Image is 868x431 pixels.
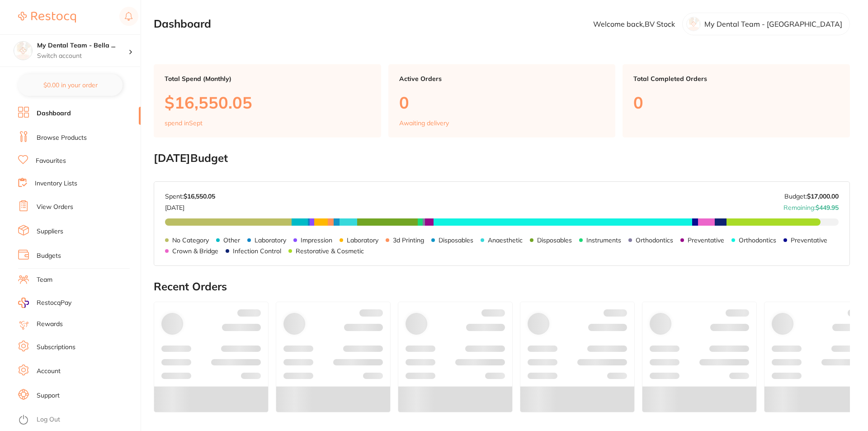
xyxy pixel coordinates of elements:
a: Suppliers [37,227,63,236]
a: Subscriptions [37,343,75,352]
p: [DATE] [165,200,215,211]
p: Instruments [586,237,621,244]
a: View Orders [37,203,73,212]
h2: Recent Orders [154,280,850,293]
p: Preventative [688,237,724,244]
p: Welcome back, BV Stock [593,20,675,28]
p: Disposables [439,237,473,244]
a: Favourites [36,156,66,166]
p: 3d Printing [393,237,424,244]
p: Anaesthetic [488,237,523,244]
p: Disposables [537,237,572,244]
a: Active Orders0Awaiting delivery [388,64,616,137]
a: Total Completed Orders0 [623,64,850,137]
p: 0 [633,93,839,112]
p: No Category [172,237,209,244]
a: Team [37,275,52,284]
a: Log Out [37,415,60,424]
h4: My Dental Team - Bella Vista [37,41,128,50]
a: Account [37,367,61,376]
p: Active Orders [399,75,605,82]
h2: Dashboard [154,18,211,30]
p: $16,550.05 [165,93,370,112]
button: $0.00 in your order [18,74,123,96]
p: Orthodontics [739,237,776,244]
p: Laboratory [255,237,286,244]
p: 0 [399,93,605,112]
p: Infection Control [233,247,281,255]
p: Total Spend (Monthly) [165,75,370,82]
span: RestocqPay [37,298,71,308]
img: My Dental Team - Bella Vista [14,42,32,60]
p: Other [223,237,240,244]
a: Dashboard [37,109,71,118]
img: RestocqPay [18,298,29,308]
a: Budgets [37,251,61,260]
strong: $16,550.05 [184,192,215,200]
strong: $17,000.00 [807,192,839,200]
p: Laboratory [347,237,378,244]
a: Total Spend (Monthly)$16,550.05spend inSept [154,64,381,137]
p: Budget: [784,193,839,200]
p: Impression [301,237,332,244]
a: Rewards [37,320,63,329]
a: Browse Products [37,133,87,142]
p: Restorative & Cosmetic [296,247,364,255]
p: Orthodontics [636,237,673,244]
p: My Dental Team - [GEOGRAPHIC_DATA] [704,20,842,28]
a: Inventory Lists [35,179,77,188]
strong: $449.95 [816,204,839,212]
p: Switch account [37,52,128,61]
p: Preventative [791,237,827,244]
button: Log Out [18,413,138,427]
p: spend in Sept [165,119,203,127]
p: Awaiting delivery [399,119,449,127]
a: Restocq Logo [18,7,76,28]
p: Remaining: [783,200,839,211]
a: Support [37,391,60,400]
img: Restocq Logo [18,12,76,23]
p: Total Completed Orders [633,75,839,82]
p: Crown & Bridge [172,247,218,255]
a: RestocqPay [18,298,71,308]
h2: [DATE] Budget [154,152,850,165]
p: Spent: [165,193,215,200]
